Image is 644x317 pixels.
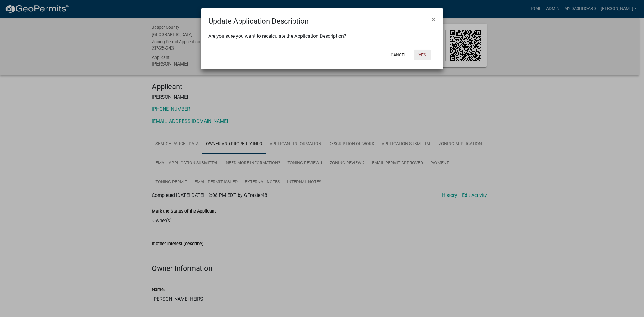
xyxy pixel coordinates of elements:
div: Are you sure you want to recalculate the Application Description? [201,27,443,47]
button: Cancel [386,50,412,60]
button: Yes [414,50,431,60]
h4: Update Application Description [209,16,309,27]
button: Close [427,11,441,28]
span: × [432,15,436,24]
